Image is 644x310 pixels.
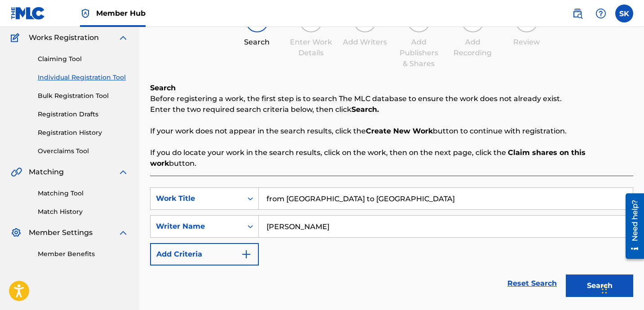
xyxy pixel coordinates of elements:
[11,32,22,43] img: Works Registration
[38,128,129,137] a: Registration History
[38,73,129,82] a: Individual Registration Tool
[595,8,606,19] img: help
[504,37,549,48] div: Review
[29,32,99,43] span: Works Registration
[11,7,45,20] img: MLC Logo
[602,276,607,303] div: Drag
[342,37,387,48] div: Add Writers
[566,275,633,297] button: Search
[289,37,333,58] div: Enter Work Details
[118,227,129,238] img: expand
[11,167,22,177] img: Matching
[150,187,633,301] form: Search Form
[235,37,280,48] div: Search
[366,127,433,135] strong: Create New Work
[118,167,129,177] img: expand
[29,167,64,177] span: Matching
[150,84,176,92] b: Search
[241,249,252,260] img: 9d2ae6d4665cec9f34b9.svg
[396,37,441,69] div: Add Publishers & Shares
[38,91,129,101] a: Bulk Registration Tool
[38,110,129,119] a: Registration Drafts
[351,105,379,114] strong: Search.
[156,221,237,232] div: Writer Name
[619,190,644,262] iframe: Resource Center
[38,189,129,198] a: Matching Tool
[572,8,583,19] img: search
[80,8,91,19] img: Top Rightsholder
[599,267,644,310] iframe: Chat Widget
[38,207,129,217] a: Match History
[38,146,129,156] a: Overclaims Tool
[156,193,237,204] div: Work Title
[568,4,586,22] a: Public Search
[38,249,129,259] a: Member Benefits
[150,104,633,115] p: Enter the two required search criteria below, then click
[150,147,633,169] p: If you do locate your work in the search results, click on the work, then on the next page, click...
[503,274,561,293] a: Reset Search
[592,4,610,22] div: Help
[150,93,633,104] p: Before registering a work, the first step is to search The MLC database to ensure the work does n...
[118,32,129,43] img: expand
[150,243,259,266] button: Add Criteria
[38,54,129,64] a: Claiming Tool
[96,8,146,18] span: Member Hub
[11,227,22,238] img: Member Settings
[150,126,633,137] p: If your work does not appear in the search results, click the button to continue with registration.
[615,4,633,22] div: User Menu
[29,227,93,238] span: Member Settings
[450,37,495,58] div: Add Recording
